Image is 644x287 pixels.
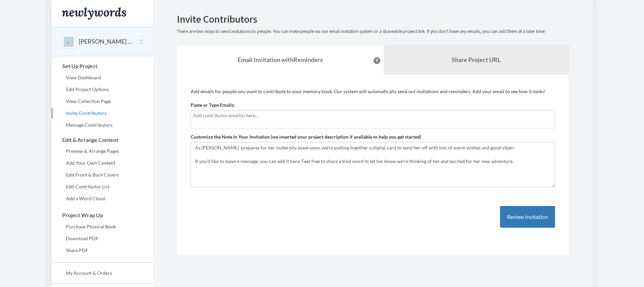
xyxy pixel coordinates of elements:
[52,84,153,95] a: Edit Project Options
[52,137,153,143] h3: Edit & Arrange Content
[52,96,153,106] a: View Collection Page
[177,14,569,25] h2: Invite Contributors
[52,193,153,204] a: Add a Word Cloud
[193,112,553,119] input: Add contributor email(s) here...
[52,268,153,278] a: My Account & Orders
[452,56,501,63] b: Share Project URL
[52,73,153,83] a: View Dashboard
[52,212,153,218] h3: Project Wrap Up
[191,102,235,108] label: Paste or Type Emails:
[52,222,153,232] a: Purchase Physical Book
[191,134,421,140] label: Customize the Note in Your Invitation (we inserted your project description if available to help ...
[52,245,153,255] a: Share PDF
[52,182,153,192] a: Edit Contributor List
[191,142,555,187] textarea: As [PERSON_NAME] prepares for her maternity leave soon, we’re putting together a digital card to ...
[52,120,153,130] a: Message Contributors
[52,158,153,168] a: Add Your Own Content
[52,146,153,156] a: Preview & Arrange Pages
[79,37,134,46] button: [PERSON_NAME] Maternity Celebration
[238,56,323,63] strong: Email Invitation with Reminders
[62,7,126,20] img: Newlywords logo
[52,63,153,69] h3: Set Up Project
[52,170,153,180] a: Edit Front & Back Covers
[52,233,153,244] a: Download PDF
[52,108,153,118] a: Invite Contributors
[500,206,555,228] button: Review Invitation
[177,28,569,35] p: There are two ways to send invitations to people. You can invite people via our email invitation ...
[191,88,555,95] p: Add emails for people you want to contribute to your memory book. Our system will automatically s...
